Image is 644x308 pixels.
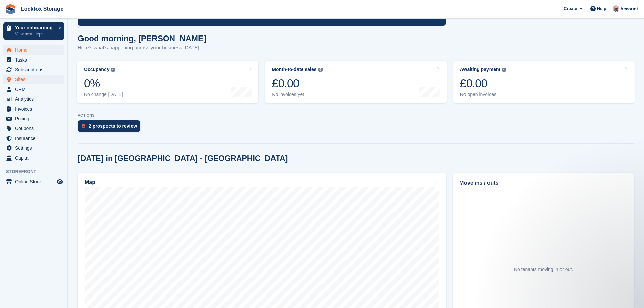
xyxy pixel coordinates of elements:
div: Awaiting payment [460,67,501,72]
a: menu [3,177,64,186]
span: Settings [15,143,55,153]
a: Occupancy 0% No change [DATE] [77,61,258,103]
img: prospect-51fa495bee0391a8d652442698ab0144808aea92771e9ea1ae160a38d050c398.svg [82,124,85,128]
img: icon-info-grey-7440780725fd019a000dd9b08b2336e03edf1995a4989e88bcd33f0948082b44.svg [318,68,323,72]
div: £0.00 [272,76,322,90]
a: menu [3,143,64,153]
span: Invoices [15,104,55,114]
div: No tenants moving in or out. [514,266,573,273]
img: stora-icon-8386f47178a22dfd0bd8f6a31ec36ba5ce8667c1dd55bd0f319d3a0aa187defe.svg [5,4,16,14]
div: Occupancy [84,67,109,72]
div: No change [DATE] [84,92,123,97]
a: menu [3,75,64,84]
span: Account [620,6,638,13]
a: menu [3,153,64,163]
span: Subscriptions [15,65,55,74]
a: menu [3,85,64,94]
h2: Move ins / outs [459,179,627,187]
a: Lockfox Storage [18,3,66,15]
span: Help [597,5,606,12]
a: menu [3,94,64,104]
span: Storefront [6,168,67,175]
div: 2 prospects to review [89,123,137,129]
img: icon-info-grey-7440780725fd019a000dd9b08b2336e03edf1995a4989e88bcd33f0948082b44.svg [111,68,115,72]
h2: Map [85,179,95,185]
span: Create [564,5,577,12]
a: menu [3,104,64,114]
a: Your onboarding View next steps [3,22,64,40]
a: Preview store [56,177,64,186]
div: No open invoices [460,92,506,97]
span: Sites [15,75,55,84]
span: Coupons [15,124,55,133]
span: Home [15,45,55,55]
a: 2 prospects to review [78,120,144,135]
a: Month-to-date sales £0.00 No invoices yet [265,61,446,103]
a: menu [3,134,64,143]
a: menu [3,65,64,74]
span: Online Store [15,177,55,186]
a: menu [3,45,64,55]
div: No invoices yet [272,92,322,97]
h2: [DATE] in [GEOGRAPHIC_DATA] - [GEOGRAPHIC_DATA] [78,154,288,163]
img: icon-info-grey-7440780725fd019a000dd9b08b2336e03edf1995a4989e88bcd33f0948082b44.svg [502,68,506,72]
span: Insurance [15,134,55,143]
div: £0.00 [460,76,506,90]
h1: Good morning, [PERSON_NAME] [78,34,206,43]
img: Dale [613,5,619,12]
div: 0% [84,76,123,90]
span: Tasks [15,55,55,65]
span: Pricing [15,114,55,123]
span: CRM [15,85,55,94]
a: Awaiting payment £0.00 No open invoices [453,61,635,103]
a: menu [3,55,64,65]
p: View next steps [15,31,55,37]
a: menu [3,114,64,123]
p: ACTIONS [78,113,634,118]
p: Your onboarding [15,25,55,30]
div: Month-to-date sales [272,67,316,72]
span: Capital [15,153,55,163]
span: Analytics [15,94,55,104]
a: menu [3,124,64,133]
p: Here's what's happening across your business [DATE] [78,44,206,52]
